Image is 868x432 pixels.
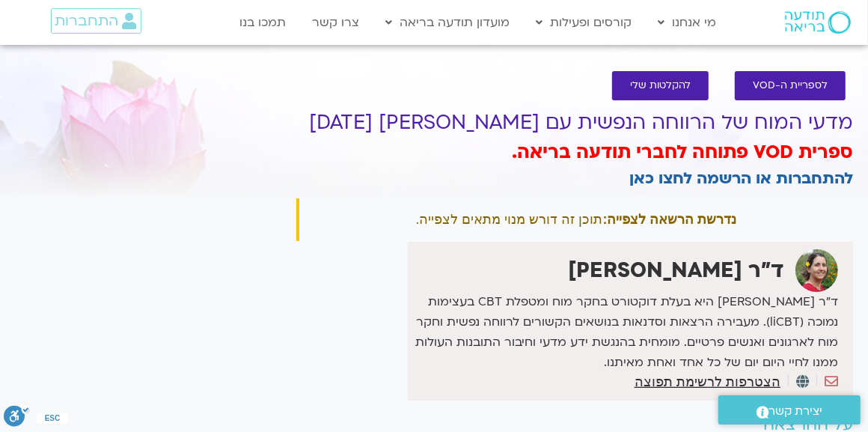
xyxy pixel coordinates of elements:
[568,256,784,285] strong: ד"ר [PERSON_NAME]
[296,112,853,134] h1: מדעי המוח של הרווחה הנפשית עם [PERSON_NAME] [DATE]
[735,71,846,100] a: לספריית ה-VOD
[612,71,709,100] a: להקלטות שלי
[650,8,724,37] a: מי אנחנו
[630,80,691,91] span: להקלטות שלי
[629,168,853,189] a: להתחברות או הרשמה לחצו כאן
[305,8,367,37] a: צרו קשר
[753,80,828,91] span: לספריית ה-VOD
[55,13,119,29] span: התחברות
[412,292,838,373] p: ד״ר [PERSON_NAME] היא בעלת דוקטורט בחקר מוח ומטפלת CBT בעצימות נמוכה (liCBT). מעבירה הרצאות וסדנא...
[296,140,853,165] h3: ספרית VOD פתוחה לחברי תודעה בריאה.
[635,375,780,389] a: הצטרפות לרשימת תפוצה
[232,8,293,37] a: תמכו בנו
[769,401,823,422] span: יצירת קשר
[51,8,141,34] a: התחברות
[718,395,861,425] a: יצירת קשר
[296,198,853,241] div: תוכן זה דורש מנוי מתאים לצפייה.
[795,249,838,292] img: ד"ר נועה אלבלדה
[378,8,517,37] a: מועדון תודעה בריאה
[528,8,639,37] a: קורסים ופעילות
[785,11,851,34] img: תודעה בריאה
[603,212,737,227] strong: נדרשת הרשאה לצפייה:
